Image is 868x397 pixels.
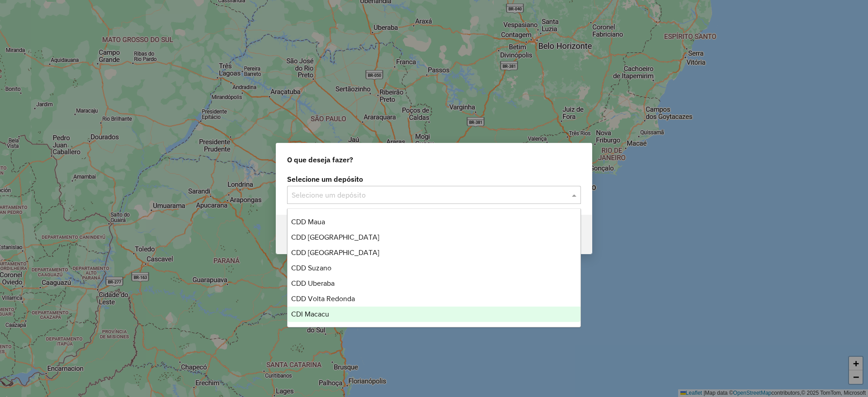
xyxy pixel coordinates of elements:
[291,233,379,241] span: CDD [GEOGRAPHIC_DATA]
[291,295,355,302] span: CDD Volta Redonda
[287,208,581,327] ng-dropdown-panel: Options list
[287,174,581,184] label: Selecione um depósito
[291,310,329,318] span: CDI Macacu
[291,218,325,226] span: CDD Maua
[287,154,353,165] span: O que deseja fazer?
[291,279,335,287] span: CDD Uberaba
[291,264,331,272] span: CDD Suzano
[291,249,379,256] span: CDD [GEOGRAPHIC_DATA]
